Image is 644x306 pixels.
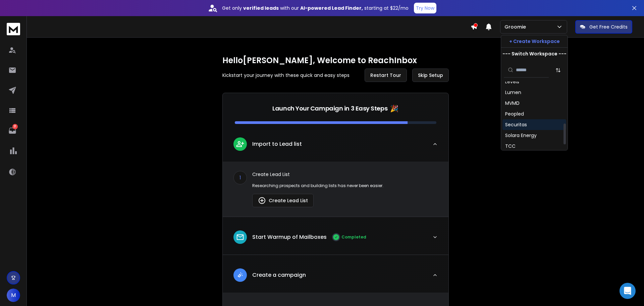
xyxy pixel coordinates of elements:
[416,5,434,11] p: Try Now
[504,24,529,30] p: Groomie
[223,162,448,217] div: leadImport to Lead list
[502,50,567,57] p: --- Switch Workspace ---
[223,263,448,293] button: leadCreate a campaign
[6,124,19,137] a: 21
[505,100,520,106] div: MVMD
[236,271,245,279] img: lead
[418,72,443,79] span: Skip Setup
[341,234,366,240] p: Completed
[222,5,409,11] p: Get only with our starting at $22/mo
[223,225,448,255] button: leadStart Warmup of MailboxesCompleted
[236,140,245,148] img: lead
[252,140,302,148] p: Import to Lead list
[300,5,363,11] strong: AI-powered Lead Finder,
[252,183,438,188] p: Researching prospects and building lists has never been easier.
[12,124,18,129] p: 21
[412,69,449,82] button: Skip Setup
[252,271,306,279] p: Create a campaign
[236,233,245,242] img: lead
[252,233,327,241] p: Start Warmup of Mailboxes
[505,111,524,117] div: Peopled
[7,289,20,302] button: M
[390,104,398,113] span: 🎉
[414,3,436,13] button: Try Now
[252,171,438,178] p: Create Lead List
[272,104,387,113] p: Launch Your Campaign in 3 Easy Steps
[509,38,560,45] p: + Create Workspace
[575,20,632,34] button: Get Free Credits
[620,283,636,299] div: Open Intercom Messenger
[505,143,516,149] div: TCC
[258,196,266,205] img: lead
[223,132,448,162] button: leadImport to Lead list
[505,78,519,85] div: Levels
[589,24,628,30] p: Get Free Credits
[7,23,20,35] img: logo
[505,89,521,96] div: Lumen
[222,55,449,66] h1: Hello [PERSON_NAME] , Welcome to ReachInbox
[233,171,247,184] div: 1
[551,63,565,77] button: Sort by Sort A-Z
[365,69,407,82] button: Restart Tour
[501,35,568,47] button: + Create Workspace
[243,5,279,11] strong: verified leads
[252,194,314,207] button: Create Lead List
[222,72,350,79] p: Kickstart your journey with these quick and easy steps
[505,121,527,128] div: Securitas
[505,132,537,139] div: Solara Energy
